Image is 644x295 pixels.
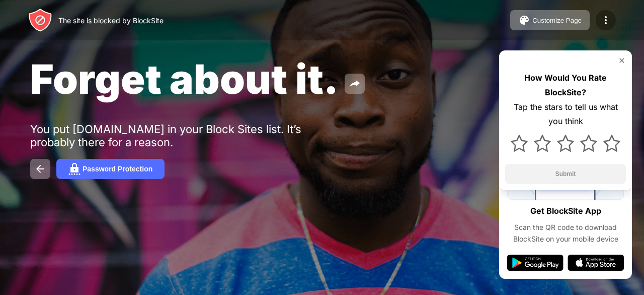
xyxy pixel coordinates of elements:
[510,10,590,30] button: Customize Page
[30,123,341,149] div: You put [DOMAIN_NAME] in your Block Sites list. It’s probably there for a reason.
[507,255,563,271] img: google-play.svg
[34,163,46,175] img: back.svg
[505,71,626,100] div: How Would You Rate BlockSite?
[28,8,52,32] img: header-logo.svg
[580,135,597,152] img: star.svg
[511,135,528,152] img: star.svg
[505,100,626,129] div: Tap the stars to tell us what you think
[349,78,361,90] img: share.svg
[505,164,626,184] button: Submit
[68,163,80,175] img: password.svg
[568,255,624,271] img: app-store.svg
[534,135,551,152] img: star.svg
[83,165,152,173] div: Password Protection
[58,16,164,25] div: The site is blocked by BlockSite
[603,135,620,152] img: star.svg
[557,135,574,152] img: star.svg
[518,14,530,26] img: pallet.svg
[532,17,582,24] div: Customize Page
[618,56,626,65] img: rate-us-close.svg
[30,54,339,103] span: Forget about it.
[56,159,165,179] button: Password Protection
[600,14,612,26] img: menu-icon.svg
